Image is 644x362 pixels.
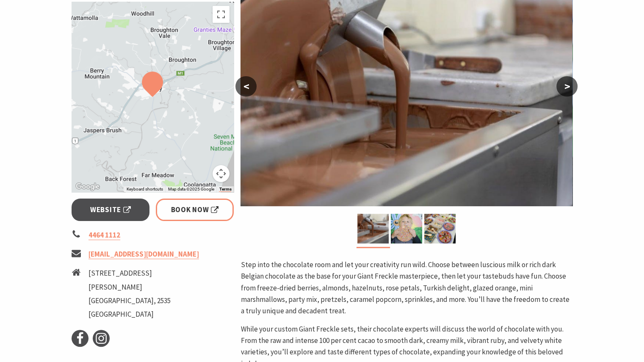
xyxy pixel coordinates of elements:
[171,204,219,216] span: Book Now
[213,6,229,23] button: Toggle fullscreen view
[88,309,171,320] li: [GEOGRAPHIC_DATA]
[88,268,171,279] li: [STREET_ADDRESS]
[88,295,171,307] li: [GEOGRAPHIC_DATA], 2535
[74,181,102,192] img: Google
[90,204,131,216] span: Website
[156,199,234,221] a: Book Now
[72,199,150,221] a: Website
[213,165,229,182] button: Map camera controls
[88,249,199,259] a: [EMAIL_ADDRESS][DOMAIN_NAME]
[240,259,572,317] p: Step into the chocolate room and let your creativity run wild. Choose between luscious milk or ri...
[88,282,171,293] li: [PERSON_NAME]
[235,76,257,97] button: <
[219,187,231,192] a: Terms (opens in new tab)
[424,214,456,243] img: DIY Chocolate Freckle Class
[168,187,214,191] span: Map data ©2025 Google
[391,214,422,243] img: Giant Freckle DIY Chocolate Workshop
[74,181,102,192] a: Open this area in Google Maps (opens a new window)
[88,230,120,240] a: 4464 1112
[126,186,163,192] button: Keyboard shortcuts
[556,76,578,97] button: >
[357,214,389,243] img: The Treat Factory Chocolate Production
